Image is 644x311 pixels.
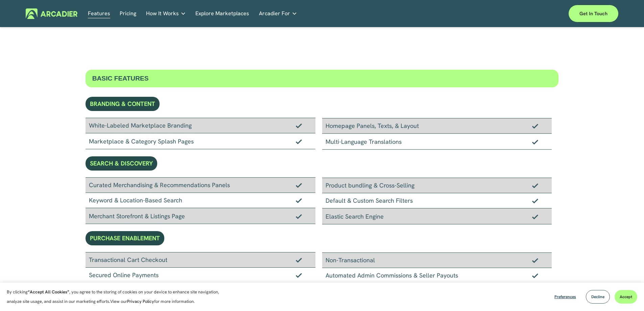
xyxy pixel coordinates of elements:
[86,156,157,171] div: SEARCH & DISCOVERY
[86,133,315,149] div: Marketplace & Category Splash Pages
[569,5,618,22] a: Get in touch
[532,273,538,278] img: Checkmark
[322,178,552,193] div: Product bundling & Cross-Selling
[532,258,538,263] img: Checkmark
[296,183,302,187] img: Checkmark
[26,8,77,19] img: Arcadier
[296,123,302,128] img: Checkmark
[322,118,552,134] div: Homepage Panels, Texts, & Layout
[322,268,552,283] div: Automated Admin Commissions & Seller Payouts
[322,193,552,208] div: Default & Custom Search Filters
[86,268,315,283] div: Secured Online Payments
[591,294,604,299] span: Decline
[86,177,315,193] div: Curated Merchandising & Recommendations Panels
[586,290,610,304] button: Decline
[86,70,559,87] div: BASIC FEATURES
[322,208,552,224] div: Elastic Search Engine
[322,252,552,268] div: Non-Transactional
[532,214,538,219] img: Checkmark
[259,9,290,18] span: Arcadier For
[620,294,632,299] span: Accept
[259,8,297,19] a: folder dropdown
[86,118,315,133] div: White-Labeled Marketplace Branding
[532,139,538,144] img: Checkmark
[549,290,581,304] button: Preferences
[554,294,576,299] span: Preferences
[7,287,226,306] p: By clicking , you agree to the storing of cookies on your device to enhance site navigation, anal...
[532,198,538,203] img: Checkmark
[296,139,302,144] img: Checkmark
[28,289,69,295] strong: “Accept All Cookies”
[86,193,315,208] div: Keyword & Location-Based Search
[86,252,315,268] div: Transactional Cart Checkout
[88,8,110,19] a: Features
[296,258,302,262] img: Checkmark
[86,208,315,224] div: Merchant Storefront & Listings Page
[86,231,164,245] div: PURCHASE ENABLEMENT
[120,8,136,19] a: Pricing
[296,198,302,203] img: Checkmark
[146,9,179,18] span: How It Works
[296,214,302,219] img: Checkmark
[296,273,302,277] img: Checkmark
[127,298,154,304] a: Privacy Policy
[322,134,552,150] div: Multi-Language Translations
[146,8,186,19] a: folder dropdown
[532,124,538,128] img: Checkmark
[86,97,160,111] div: BRANDING & CONTENT
[195,8,249,19] a: Explore Marketplaces
[615,290,637,304] button: Accept
[532,183,538,188] img: Checkmark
